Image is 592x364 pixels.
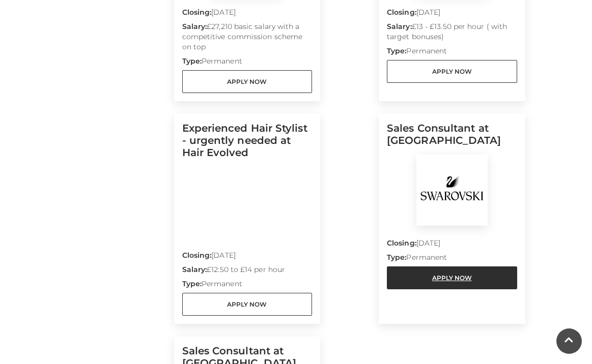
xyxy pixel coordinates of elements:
strong: Type: [182,56,202,66]
p: £12:50 to £14 per hour [182,264,313,279]
strong: Closing: [182,251,212,260]
strong: Type: [387,46,406,55]
p: £27,210 basic salary with a competitive commission scheme on top [182,21,313,56]
p: Permanent [182,279,313,293]
a: Apply Now [387,60,517,83]
p: Permanent [387,252,517,266]
strong: Closing: [387,238,416,248]
p: [DATE] [387,238,517,252]
p: [DATE] [387,7,517,21]
img: Swarovski [416,155,488,226]
p: £13 - £13.50 per hour ( with target bonuses) [387,21,517,46]
strong: Salary: [387,22,412,31]
p: [DATE] [182,7,313,21]
a: Apply Now [387,266,517,289]
strong: Type: [182,279,202,288]
strong: Salary: [182,22,207,31]
strong: Type: [387,253,406,262]
h5: Sales Consultant at [GEOGRAPHIC_DATA] [387,122,517,155]
strong: Closing: [387,8,416,17]
p: Permanent [387,46,517,60]
p: [DATE] [182,250,313,264]
h5: Experienced Hair Stylist - urgently needed at Hair Evolved [182,122,313,167]
p: Permanent [182,56,313,70]
strong: Salary: [182,265,207,274]
a: Apply Now [182,70,313,93]
a: Apply Now [182,293,313,316]
strong: Closing: [182,8,212,17]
